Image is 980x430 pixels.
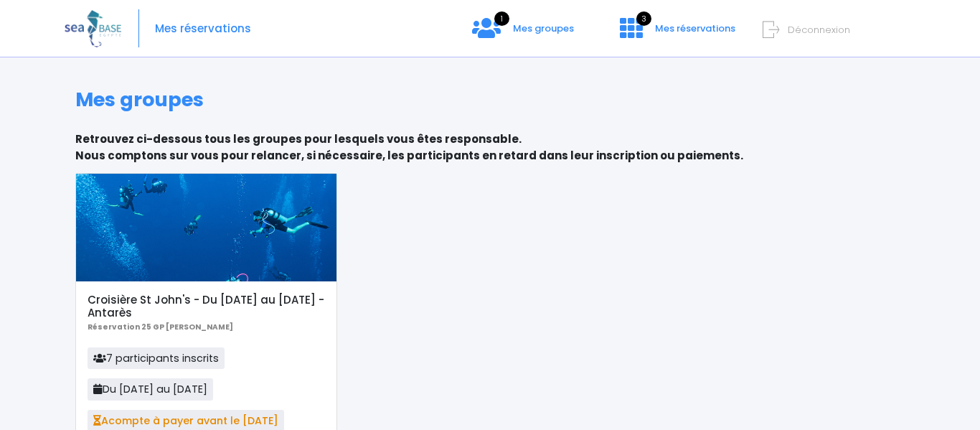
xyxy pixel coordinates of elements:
a: 3 Mes réservations [608,27,744,40]
span: 1 [494,11,509,26]
span: Mes groupes [513,22,574,35]
span: Mes réservations [655,22,735,35]
p: Retrouvez ci-dessous tous les groupes pour lesquels vous êtes responsable. Nous comptons sur vous... [75,131,905,164]
span: Du [DATE] au [DATE] [88,378,213,400]
b: Réservation 25 GP [PERSON_NAME] [88,322,233,332]
h5: Croisière St John's - Du [DATE] au [DATE] - Antarès [88,294,325,319]
h1: Mes groupes [75,88,905,111]
span: Déconnexion [788,23,850,37]
a: 1 Mes groupes [461,27,585,40]
span: 7 participants inscrits [88,347,225,369]
span: 3 [636,11,651,26]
